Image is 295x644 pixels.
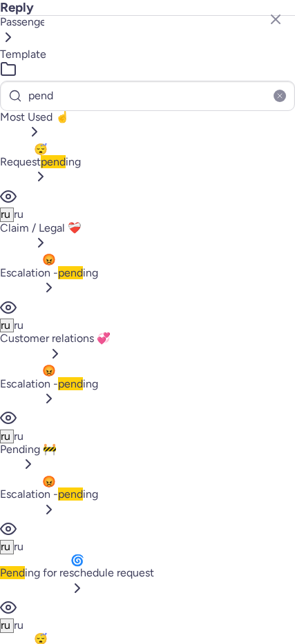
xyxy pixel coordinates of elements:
[58,487,83,501] span: pend
[14,319,23,332] span: ru
[42,364,56,377] span: 😡
[14,430,23,443] span: ru
[14,540,23,553] span: ru
[34,143,48,156] span: 😴
[41,155,66,168] span: pend
[14,618,23,632] span: ru
[70,554,84,567] span: 🌀
[58,377,83,390] span: pend
[42,475,56,488] span: 😡
[58,266,83,279] span: pend
[42,253,56,266] span: 😡
[14,208,23,221] span: ru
